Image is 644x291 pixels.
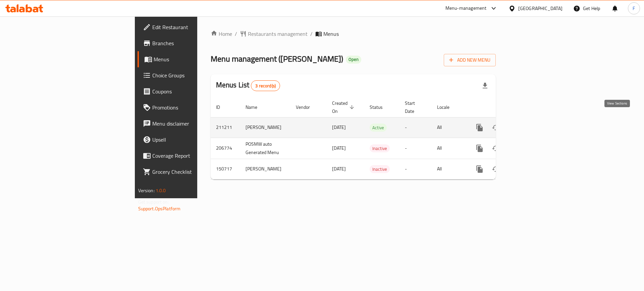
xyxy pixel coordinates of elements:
[370,145,390,152] span: Inactive
[472,140,488,156] button: more
[138,67,243,83] a: Choice Groups
[156,186,166,195] span: 1.0.0
[152,39,237,47] span: Branches
[248,30,308,38] span: Restaurants management
[370,124,387,132] div: Active
[449,56,490,64] span: Add New Menu
[152,120,237,128] span: Menu disclaimer
[488,120,504,136] button: Change Status
[138,198,169,206] span: Get support on:
[138,35,243,51] a: Branches
[518,5,562,12] div: [GEOGRAPHIC_DATA]
[216,103,229,111] span: ID
[399,159,432,179] td: -
[370,124,387,132] span: Active
[472,120,488,136] button: more
[152,23,237,31] span: Edit Restaurant
[399,117,432,138] td: -
[152,103,237,112] span: Promotions
[138,19,243,35] a: Edit Restaurant
[346,56,361,64] div: Open
[138,204,181,213] a: Support.OpsPlatform
[346,57,361,62] span: Open
[240,138,290,159] td: POSMW auto Generated Menu
[211,30,496,38] nav: breadcrumb
[152,136,237,144] span: Upsell
[488,140,504,156] button: Change Status
[138,83,243,99] a: Coupons
[370,103,391,111] span: Status
[405,99,424,115] span: Start Date
[154,55,237,63] span: Menus
[437,103,458,111] span: Locale
[399,138,432,159] td: -
[488,161,504,177] button: Change Status
[138,51,243,67] a: Menus
[445,4,487,12] div: Menu-management
[211,51,343,66] span: Menu management ( [PERSON_NAME] )
[152,71,237,79] span: Choice Groups
[211,97,541,179] table: enhanced table
[138,116,243,132] a: Menu disclaimer
[432,138,466,159] td: All
[432,159,466,179] td: All
[251,80,280,91] div: Total records count
[370,165,390,173] div: Inactive
[246,103,266,111] span: Name
[466,97,541,118] th: Actions
[332,99,356,115] span: Created On
[152,87,237,95] span: Coupons
[152,168,237,176] span: Grocery Checklist
[477,78,493,94] div: Export file
[432,117,466,138] td: All
[472,161,488,177] button: more
[332,123,346,132] span: [DATE]
[310,30,313,38] li: /
[240,117,290,138] td: [PERSON_NAME]
[240,159,290,179] td: [PERSON_NAME]
[138,164,243,180] a: Grocery Checklist
[240,30,308,38] a: Restaurants management
[138,99,243,116] a: Promotions
[296,103,319,111] span: Vendor
[138,148,243,164] a: Coverage Report
[216,80,280,91] h2: Menus List
[633,5,635,12] span: F
[251,83,280,89] span: 3 record(s)
[332,164,346,173] span: [DATE]
[323,30,339,38] span: Menus
[138,186,155,195] span: Version:
[138,132,243,148] a: Upsell
[370,165,390,173] span: Inactive
[332,144,346,152] span: [DATE]
[444,54,496,66] button: Add New Menu
[152,152,237,160] span: Coverage Report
